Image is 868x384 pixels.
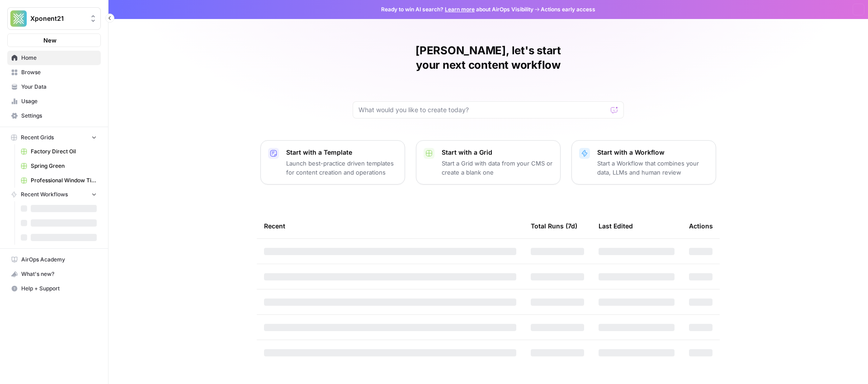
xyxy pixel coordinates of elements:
[7,94,101,109] a: Usage
[21,83,97,91] span: Your Data
[541,5,595,14] span: Actions early access
[7,188,101,201] button: Recent Workflows
[8,267,100,281] div: What's new?
[442,159,553,177] p: Start a Grid with data from your CMS or create a blank one
[30,14,85,23] span: Xponent21
[416,140,561,185] button: Start with a GridStart a Grid with data from your CMS or create a blank one
[286,148,397,157] p: Start with a Template
[21,54,97,62] span: Home
[7,33,101,47] button: New
[359,105,607,114] input: What would you like to create today?
[7,281,101,296] button: Help + Support
[286,159,397,177] p: Launch best-practice driven templates for content creation and operations
[7,51,101,65] a: Home
[689,213,713,238] div: Actions
[442,148,553,157] p: Start with a Grid
[21,97,97,105] span: Usage
[7,131,101,144] button: Recent Grids
[7,80,101,94] a: Your Data
[597,148,708,157] p: Start with a Workflow
[445,6,475,13] a: Learn more
[43,36,57,45] span: New
[17,159,101,173] a: Spring Green
[353,43,624,72] h1: [PERSON_NAME], let's start your next content workflow
[7,65,101,80] a: Browse
[571,140,716,185] button: Start with a WorkflowStart a Workflow that combines your data, LLMs and human review
[10,10,27,27] img: Xponent21 Logo
[531,213,577,238] div: Total Runs (7d)
[264,213,516,238] div: Recent
[7,252,101,267] a: AirOps Academy
[597,159,708,177] p: Start a Workflow that combines your data, LLMs and human review
[17,173,101,188] a: Professional Window Tinting
[7,267,101,281] button: What's new?
[31,176,97,185] span: Professional Window Tinting
[17,144,101,159] a: Factory Direct Oil
[21,133,54,142] span: Recent Grids
[31,162,97,170] span: Spring Green
[599,213,633,238] div: Last Edited
[7,7,101,30] button: Workspace: Xponent21
[21,256,97,264] span: AirOps Academy
[31,147,97,156] span: Factory Direct Oil
[21,284,97,293] span: Help + Support
[21,190,68,199] span: Recent Workflows
[260,140,405,185] button: Start with a TemplateLaunch best-practice driven templates for content creation and operations
[7,109,101,123] a: Settings
[21,68,97,76] span: Browse
[21,112,97,120] span: Settings
[381,5,533,14] span: Ready to win AI search? about AirOps Visibility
